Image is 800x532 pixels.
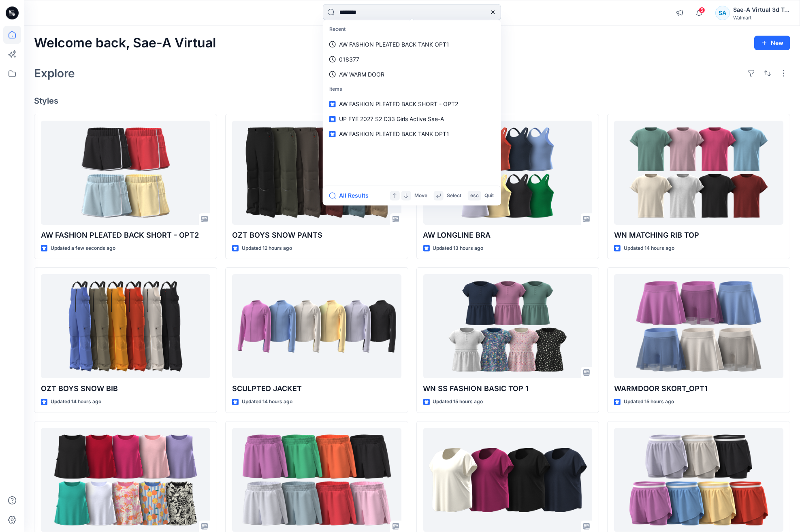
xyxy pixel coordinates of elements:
h4: Styles [34,96,790,106]
a: OZT BOYS SNOW BIB [41,274,210,378]
p: AW WARM DOOR [339,70,384,79]
a: 018377 [324,52,499,67]
a: AW FASHION PLEATED BACK SHORT-OPT1 [232,428,401,532]
p: Updated 13 hours ago [433,244,484,253]
p: Updated 14 hours ago [624,244,674,253]
p: WARMDOOR SKORT_OPT1 [614,383,783,394]
span: AW FASHION PLEATED BACK SHORT - OPT2 [339,101,458,108]
div: Sae-A Virtual 3d Team [733,5,790,15]
p: esc [470,192,479,200]
p: Move [414,192,427,200]
p: Items [324,82,499,97]
p: WN SS FASHION BASIC TOP 1 [423,383,593,394]
p: Updated a few seconds ago [51,244,115,253]
p: AW LONGLINE BRA [423,230,593,241]
a: SCULPTED JACKET [232,274,401,378]
a: OZT BOYS SNOW PANTS [232,121,401,225]
p: Updated 15 hours ago [624,398,674,406]
span: AW FASHION PLEATED BACK TANK OPT1 [339,131,449,138]
p: SCULPTED JACKET [232,383,401,394]
a: AW FASHION PLEATED BACK SHORT - OPT2 [324,97,499,112]
p: AW FASHION PLEATED BACK SHORT - OPT2 [41,230,210,241]
button: All Results [329,191,374,200]
a: AW FASHION PLEATED BACK SHORT - OPT2 [41,121,210,225]
a: AW FASHION PLEATED BACK TANK OPT1 [324,37,499,52]
p: OZT BOYS SNOW BIB [41,383,210,394]
p: Select [447,192,461,200]
p: OZT BOYS SNOW PANTS [232,230,401,241]
a: WARMDOOR SKORT_OPT1 [614,274,783,378]
p: Quit [484,192,494,200]
a: 016123_SCOOP NECK TEE [423,428,593,532]
a: WN MATCHING RIB TOP [614,121,783,225]
h2: Welcome back, Sae-A Virtual [34,36,216,51]
div: Walmart [733,15,790,21]
p: WN MATCHING RIB TOP [614,230,783,241]
span: 5 [699,7,705,13]
a: AW LONGLINE BRA [423,121,593,225]
button: New [754,36,790,50]
h2: Explore [34,67,75,80]
a: AW WARM DOOR [324,67,499,82]
a: WN SS FASHION BASIC TOP 1 [423,274,593,378]
a: AW WARM DOOR SHORTS [614,428,783,532]
div: SA [715,6,730,20]
a: AW FASHION PLEATED BACK TANK OPT1 [324,127,499,142]
p: 018377 [339,55,359,64]
p: Updated 15 hours ago [433,398,483,406]
p: Recent [324,22,499,37]
p: Updated 14 hours ago [242,398,292,406]
p: Updated 14 hours ago [51,398,101,406]
a: WN FASHION BASIC TANK 2 [41,428,210,532]
p: AW FASHION PLEATED BACK TANK OPT1 [339,40,449,49]
p: Updated 12 hours ago [242,244,292,253]
span: UP FYE 2027 S2 D33 Girls Active Sae-A [339,116,444,123]
a: UP FYE 2027 S2 D33 Girls Active Sae-A [324,112,499,127]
